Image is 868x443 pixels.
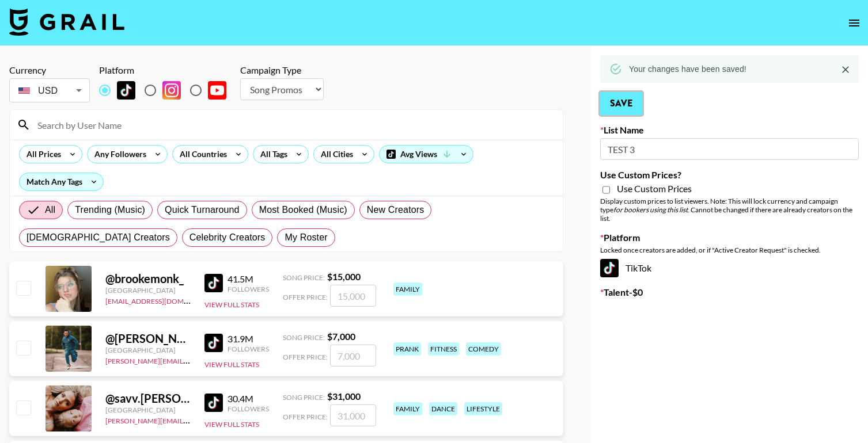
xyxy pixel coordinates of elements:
[105,331,191,346] div: @ [PERSON_NAME].[PERSON_NAME]
[240,64,324,76] div: Campaign Type
[283,413,328,421] span: Offer Price:
[204,394,223,412] img: TikTok
[189,231,266,245] span: Celebrity Creators
[105,354,276,365] a: [PERSON_NAME][EMAIL_ADDRESS][DOMAIN_NAME]
[600,287,859,298] label: Talent - $ 0
[9,8,124,36] img: Grail Talent
[314,146,355,163] div: All Cities
[327,271,361,282] strong: $ 15,000
[117,81,135,100] img: TikTok
[600,92,642,115] button: Save
[330,404,376,426] input: 31,000
[837,61,854,78] button: Close
[327,391,361,402] strong: $ 31,000
[208,81,226,100] img: YouTube
[228,404,269,413] div: Followers
[105,406,191,414] div: [GEOGRAPHIC_DATA]
[617,183,692,194] span: Use Custom Prices
[99,64,236,76] div: Platform
[600,246,859,254] div: Locked once creators are added, or if "Active Creator Request" is checked.
[429,402,457,415] div: dance
[228,285,269,293] div: Followers
[380,146,473,163] div: Avg Views
[283,393,325,402] span: Song Price:
[613,205,688,214] em: for bookers using this list
[204,274,223,292] img: TikTok
[204,334,223,352] img: TikTok
[173,146,229,163] div: All Countries
[162,81,181,100] img: Instagram
[105,414,276,425] a: [PERSON_NAME][EMAIL_ADDRESS][DOMAIN_NAME]
[285,231,327,245] span: My Roster
[393,282,422,296] div: family
[600,197,859,223] div: Display custom prices to list viewers. Note: This will lock currency and campaign type . Cannot b...
[105,346,191,354] div: [GEOGRAPHIC_DATA]
[600,259,859,277] div: TikTok
[283,333,325,342] span: Song Price:
[26,231,170,245] span: [DEMOGRAPHIC_DATA] Creators
[31,116,556,134] input: Search by User Name
[88,146,149,163] div: Any Followers
[330,285,376,307] input: 15,000
[464,402,502,415] div: lifestyle
[204,420,259,429] button: View Full Stats
[283,273,325,282] span: Song Price:
[105,272,191,286] div: @ brookemonk_
[105,391,191,406] div: @ savv.[PERSON_NAME]
[105,286,191,295] div: [GEOGRAPHIC_DATA]
[253,146,290,163] div: All Tags
[330,345,376,366] input: 7,000
[75,203,145,217] span: Trending (Music)
[105,295,221,305] a: [EMAIL_ADDRESS][DOMAIN_NAME]
[393,342,421,356] div: prank
[204,300,259,309] button: View Full Stats
[228,393,269,404] div: 30.4M
[283,293,328,301] span: Offer Price:
[600,259,619,277] img: TikTok
[228,333,269,345] div: 31.9M
[12,81,88,101] div: USD
[600,169,859,181] label: Use Custom Prices?
[20,173,103,190] div: Match Any Tags
[228,273,269,285] div: 41.5M
[283,353,328,361] span: Offer Price:
[45,203,55,217] span: All
[20,146,63,163] div: All Prices
[600,232,859,243] label: Platform
[9,64,90,76] div: Currency
[466,342,501,356] div: comedy
[393,402,422,415] div: family
[600,124,859,136] label: List Name
[843,12,866,35] button: open drawer
[228,345,269,353] div: Followers
[428,342,459,356] div: fitness
[204,360,259,369] button: View Full Stats
[629,59,746,79] div: Your changes have been saved!
[259,203,347,217] span: Most Booked (Music)
[327,331,355,342] strong: $ 7,000
[367,203,424,217] span: New Creators
[165,203,240,217] span: Quick Turnaround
